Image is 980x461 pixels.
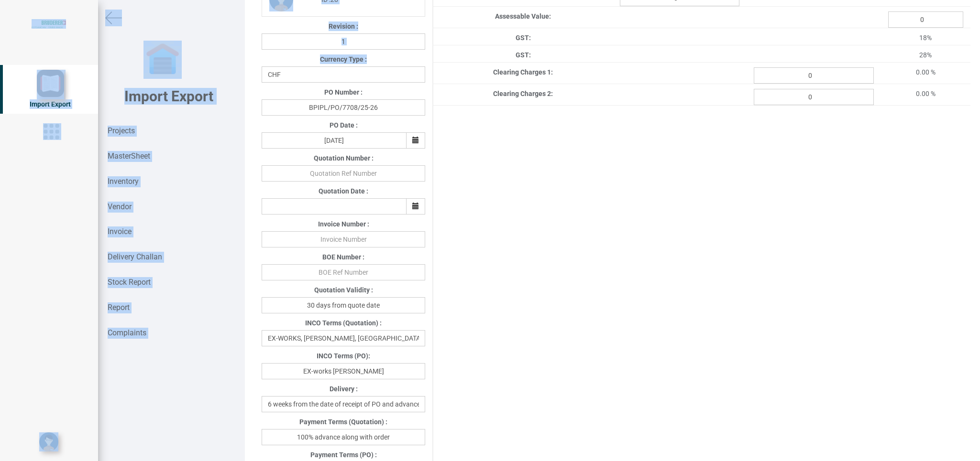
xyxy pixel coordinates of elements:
label: PO Date : [330,120,358,130]
input: INCO Terms [262,330,425,346]
strong: Delivery Challan [108,252,162,261]
span: 28% [919,51,932,59]
span: 0.00 % [916,68,936,76]
input: Quotation Ref Number [262,165,425,182]
label: INCO Terms (Quotation) : [305,318,382,328]
label: Invoice Number : [318,219,369,229]
strong: Vendor [108,202,132,211]
strong: Report [108,303,130,312]
strong: Stock Report [108,278,151,287]
label: GST: [516,50,531,60]
input: INCO Terms [262,363,425,379]
input: BOE Ref Number [262,264,425,280]
label: Clearing Charges 2: [493,89,553,98]
input: Payment Terms (Quotation) [262,429,425,445]
label: Quotation Number : [314,153,374,163]
span: Import Export [30,100,71,108]
span: 0.00 % [916,90,936,97]
strong: Complaints [108,328,146,337]
input: Quotation Validity [262,297,425,313]
label: INCO Terms (PO): [317,351,370,361]
b: Import Export [124,88,213,105]
label: BOE Number : [322,252,364,262]
strong: Inventory [108,177,139,186]
label: Payment Terms (PO) : [310,450,377,460]
strong: Projects [108,126,135,135]
label: PO Number : [324,87,363,97]
label: Clearing Charges 1: [493,67,553,77]
input: Revision [262,33,425,50]
img: garage-closed.png [143,41,182,79]
strong: MasterSheet [108,151,150,161]
label: Payment Terms (Quotation) : [299,417,387,427]
label: Revision : [329,21,358,31]
label: Delivery : [330,384,358,394]
input: Delivery [262,396,425,412]
label: Assessable Value: [495,11,551,21]
label: Currency Type : [320,54,367,64]
strong: Invoice [108,227,132,236]
input: PO Number [262,99,425,116]
span: 18% [919,34,932,42]
label: Quotation Validity : [314,285,373,295]
label: Quotation Date : [319,186,368,196]
label: GST: [516,33,531,43]
input: Invoice Number [262,231,425,247]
